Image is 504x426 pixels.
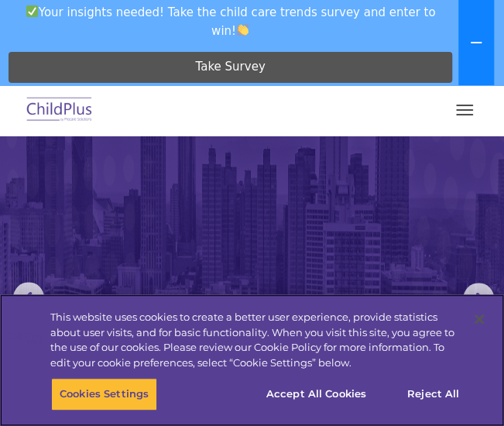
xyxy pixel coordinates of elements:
[462,302,496,336] button: Close
[385,378,482,411] button: Reject All
[51,378,157,411] button: Cookies Settings
[237,24,249,36] img: 👏
[9,52,452,83] a: Take Survey
[23,92,96,129] img: ChildPlus by Procare Solutions
[50,310,466,370] div: This website uses cookies to create a better user experience, provide statistics about user visit...
[26,5,38,17] img: ✅
[195,53,265,81] span: Take Survey
[211,166,277,177] span: Phone number
[211,102,259,114] span: Last name
[258,378,375,411] button: Accept All Cookies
